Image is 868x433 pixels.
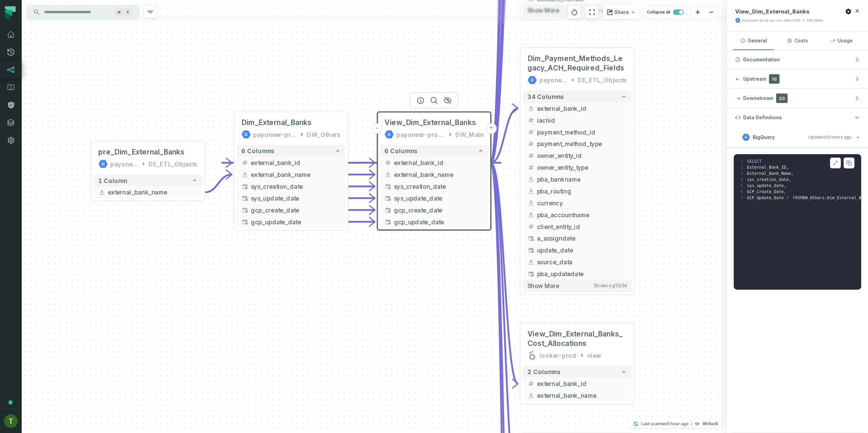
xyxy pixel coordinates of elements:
[394,194,484,203] span: sys_update_date
[733,32,774,50] button: General
[791,171,793,176] span: ,
[821,32,862,50] button: Usage
[537,234,627,243] span: a_assigndate
[523,114,632,126] button: iachid
[241,183,249,190] span: timestamp
[251,170,341,179] span: external_bank_name
[523,244,632,256] button: update_date
[668,421,689,426] relative-time: Aug 21, 2025, 5:49 PM GMT+3
[743,56,780,63] span: Documentation
[394,182,484,191] span: sys_creation_date
[251,158,341,167] span: external_bank_id
[380,157,489,169] button: external_bank_id
[644,5,687,19] button: Collapse all
[4,414,18,428] img: avatar of Tomer Galun
[251,206,341,214] span: gcp_create_date
[528,152,535,159] span: integer
[380,192,489,204] button: sys_update_date
[537,104,627,113] span: external_bank_id
[803,195,825,200] span: DW_Others
[629,420,722,428] button: Last scanned[DATE] 5:49:41 PM8fcfac6
[241,118,312,127] span: Dim_External_Banks
[241,218,249,225] span: timestamp
[528,188,535,195] span: string
[703,422,718,426] h4: 8fcfac6
[455,130,484,139] div: DW_Main
[528,128,535,136] span: integer
[384,159,392,166] span: integer
[380,204,489,216] button: gcp_create_date
[738,164,747,170] span: 2
[537,269,627,278] span: pba_updatedate
[587,351,601,360] div: view
[705,6,718,19] button: zoom out
[528,368,561,375] span: 2 columns
[237,157,346,169] button: external_bank_id
[380,181,489,192] button: sys_creation_date
[743,76,766,82] span: Upstream
[528,140,535,147] span: integer
[528,247,535,254] span: timestamp
[394,218,484,226] span: gcp_update_date
[396,130,445,139] div: payoneer-prod-eu-svc-data-016f
[747,183,784,188] span: sys_update_date
[537,246,627,254] span: update_date
[537,222,627,231] span: client_entity_id
[537,163,627,172] span: owner_entity_type
[742,18,801,23] div: payoneer-prod-eu-svc-data-016f
[537,210,627,219] span: pba_accountname
[727,147,868,296] div: BigQueryUpdated[DATE] 9:01:58 AM
[251,218,341,226] span: gcp_update_date
[528,223,535,230] span: integer
[528,105,535,112] span: string
[537,139,627,148] span: payment_method_type
[537,128,627,137] span: payment_method_id
[747,159,762,164] span: SELECT
[523,256,632,268] button: source_data
[539,351,577,360] div: looker-prod
[735,8,810,15] span: View_Dim_External_Banks
[528,380,535,387] span: integer
[743,114,782,121] span: Data Definitions
[784,183,786,188] span: ,
[747,177,789,182] span: sys_creation_date
[727,108,868,127] button: Data Definitions
[826,135,852,140] relative-time: Aug 21, 2025, 9:01 AM GMT+3
[523,232,632,244] button: a_assigndate
[537,187,627,195] span: pba_routing
[523,197,632,209] button: currency
[786,165,789,170] span: ,
[251,194,341,203] span: sys_update_date
[537,151,627,160] span: owner_entity_id
[528,164,535,171] span: integer
[394,170,484,179] span: external_bank_name
[523,173,632,185] button: pba_bankname
[124,8,132,16] span: Press ⌘ + K to focus the search bar
[98,189,105,196] span: string
[523,209,632,221] button: pba_accountname
[528,199,535,206] span: string
[727,89,868,108] button: Downstream20
[738,177,747,183] span: 4
[241,159,249,166] span: integer
[237,204,346,216] button: gcp_create_date
[94,186,202,198] button: external_bank_name
[253,130,296,139] div: payoneer-prod-eu-svc-data-016f
[241,206,249,213] span: timestamp
[486,123,496,133] button: +
[528,329,627,348] span: View_Dim_External_Banks_Cost_Allocations
[384,147,418,154] span: 6 columns
[98,177,127,184] span: 1 column
[394,206,484,214] span: gcp_create_date
[491,108,518,163] g: Edge from 6caaa268aa68a088df982ccf4cb027e4 to aaf333392177518101c22c9a2cb57b80
[384,171,392,178] span: string
[747,189,784,194] span: GCP_Create_Date
[115,8,123,16] span: Press ⌘ + K to focus the search bar
[743,95,773,102] span: Downstream
[753,134,775,141] span: BigQuery
[394,158,484,167] span: external_bank_id
[528,117,535,124] span: integer
[523,268,632,280] button: pba_updatedate
[523,390,632,401] button: external_bank_name
[523,221,632,232] button: client_entity_id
